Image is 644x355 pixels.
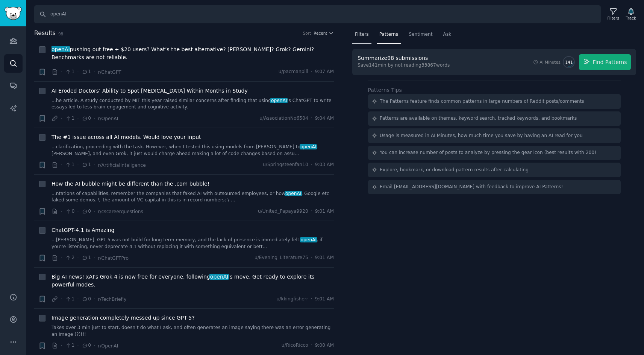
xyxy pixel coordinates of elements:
[368,87,402,93] label: Patterns Tips
[98,209,143,214] span: r/cscareerquestions
[94,161,95,169] span: ·
[82,254,91,261] span: 1
[380,115,577,122] div: Patterns are available on themes, keyword search, tracked keywords, and bookmarks
[358,62,450,69] div: Save 141 min by not reading 33867 words
[409,31,432,38] span: Sentiment
[593,58,627,66] span: Find Patterns
[315,296,334,303] span: 9:01 AM
[77,161,79,169] span: ·
[52,144,334,157] a: ...clarification, proceeding with the task. However, when I tested this using models from [PERSON...
[52,46,334,61] a: openAIpushing out free + $20 users? What’s the best alternative? [PERSON_NAME]? Grok? Gemini? Ben...
[52,98,334,111] a: ...he article. A study conducted by MIT this year raised similar concerns after finding that usin...
[380,167,529,174] div: Explore, bookmark, or download pattern results after calculating
[61,295,62,303] span: ·
[311,115,312,122] span: ·
[82,69,91,75] span: 1
[77,295,79,303] span: ·
[61,207,62,215] span: ·
[311,254,312,261] span: ·
[98,163,145,168] span: r/ArtificialInteligence
[98,116,118,121] span: r/OpenAI
[315,208,334,215] span: 9:01 AM
[94,295,95,303] span: ·
[52,237,334,250] a: ...[PERSON_NAME]. GPT-5 was not build for long term memory, and the lack of presence is immediate...
[65,162,74,168] span: 1
[52,273,334,289] a: Big AI news! xAI's Grok 4 is now free for everyone, followingopenAI's move. Get ready to explore ...
[52,190,334,204] a: ...ntations of capabilities, remember the companies that faked AI with outsourced employees, or h...
[77,114,79,122] span: ·
[52,314,195,322] span: Image generation completely messed up since GPT-5?
[61,161,62,169] span: ·
[311,342,312,349] span: ·
[52,87,248,95] span: AI Eroded Doctors’ Ability to Spot [MEDICAL_DATA] Within Months in Study
[300,144,317,149] span: openAI
[61,254,62,262] span: ·
[379,31,398,38] span: Patterns
[94,114,95,122] span: ·
[52,273,334,289] span: Big AI news! xAI's Grok 4 is now free for everyone, following 's move. Get ready to explore its p...
[311,69,312,75] span: ·
[314,30,334,36] button: Recent
[61,114,62,122] span: ·
[98,256,129,261] span: r/ChatGPTPro
[279,69,308,75] span: u/pacmanpill
[77,68,79,76] span: ·
[311,162,312,168] span: ·
[82,342,91,349] span: 0
[263,162,308,168] span: u/Springsteenfan10
[65,115,74,122] span: 1
[315,115,334,122] span: 9:04 AM
[270,98,288,103] span: openAI
[623,6,639,22] button: Track
[65,342,74,349] span: 1
[98,297,126,302] span: r/TechBriefly
[82,115,91,122] span: 0
[358,54,428,62] div: Summarize 98 submissions
[77,342,79,350] span: ·
[380,149,596,156] div: You can increase number of posts to analyze by pressing the gear icon (best results with 200)
[65,254,74,261] span: 2
[82,296,91,303] span: 0
[5,7,22,20] img: GummySearch logo
[34,29,56,38] span: Results
[52,325,334,338] a: Takes over 3 min just to start, doesn’t do what I ask, and often generates an image saying there ...
[98,70,121,75] span: r/ChatGPT
[315,162,334,168] span: 9:03 AM
[61,342,62,350] span: ·
[61,68,62,76] span: ·
[58,32,63,36] span: 98
[315,69,334,75] span: 9:07 AM
[314,30,327,36] span: Recent
[539,59,562,65] div: AI Minutes:
[311,296,312,303] span: ·
[77,254,79,262] span: ·
[608,15,619,21] div: Filters
[300,237,317,242] span: openAI
[380,133,583,139] div: Usage is measured in AI Minutes, how much time you save by having an AI read for you
[565,59,573,65] span: 141
[82,162,91,168] span: 1
[94,342,95,350] span: ·
[65,296,74,303] span: 1
[315,254,334,261] span: 9:01 AM
[626,15,636,21] div: Track
[34,5,601,23] input: Search Keyword
[443,31,452,38] span: Ask
[82,208,91,215] span: 0
[98,343,118,349] span: r/OpenAI
[579,54,631,70] button: Find Patterns
[52,133,201,141] a: The #1 issue across all AI models. Would love your input
[315,342,334,349] span: 9:00 AM
[52,46,334,61] span: pushing out free + $20 users? What’s the best alternative? [PERSON_NAME]? Grok? Gemini? Benchmark...
[303,30,311,36] div: Sort
[52,226,114,234] a: ChatGPT-4.1 is Amazing
[52,180,209,188] a: How the AI bubble might be different than the .com bubble!
[355,31,369,38] span: Filters
[255,254,308,261] span: u/Evening_Literature75
[209,274,229,280] span: openAI
[259,115,308,122] span: u/AssociationNo6504
[94,207,95,215] span: ·
[311,208,312,215] span: ·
